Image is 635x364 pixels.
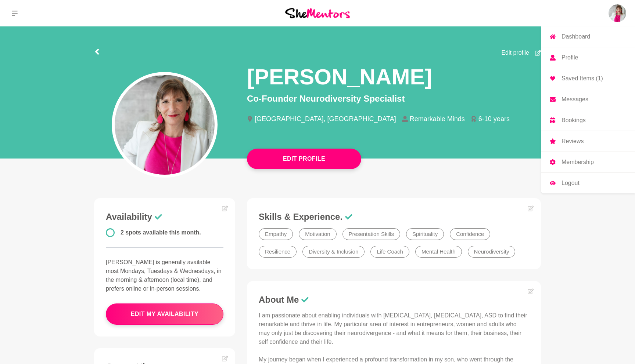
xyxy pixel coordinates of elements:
[562,138,584,144] p: Reviews
[562,76,603,81] p: Saved Items (1)
[609,4,626,22] img: Vanessa Victor
[562,55,578,61] p: Profile
[106,211,223,222] h3: Availability
[247,92,541,105] p: Co-Founder Neurodiversity Specialist
[471,116,516,122] li: 6-10 years
[562,34,590,40] p: Dashboard
[285,8,350,18] img: She Mentors Logo
[541,26,635,47] a: Dashboard
[562,117,586,123] p: Bookings
[609,4,626,22] a: Vanessa VictorDashboardProfileSaved Items (1)MessagesBookingsReviewsMembershipLogout
[259,211,529,222] h3: Skills & Experience.
[247,63,432,91] h1: [PERSON_NAME]
[562,97,588,102] p: Messages
[247,149,361,169] button: Edit Profile
[402,116,471,122] li: Remarkable Minds
[106,303,223,325] button: edit my availability
[259,294,529,305] h3: About Me
[541,47,635,68] a: Profile
[247,116,402,122] li: [GEOGRAPHIC_DATA], [GEOGRAPHIC_DATA]
[121,229,201,236] span: 2 spots available this month.
[541,68,635,89] a: Saved Items (1)
[541,89,635,110] a: Messages
[501,48,529,57] span: Edit profile
[562,159,594,165] p: Membership
[541,110,635,131] a: Bookings
[562,180,580,186] p: Logout
[541,131,635,152] a: Reviews
[106,258,223,293] p: [PERSON_NAME] is generally available most Mondays, Tuesdays & Wednesdays, in the morning & aftern...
